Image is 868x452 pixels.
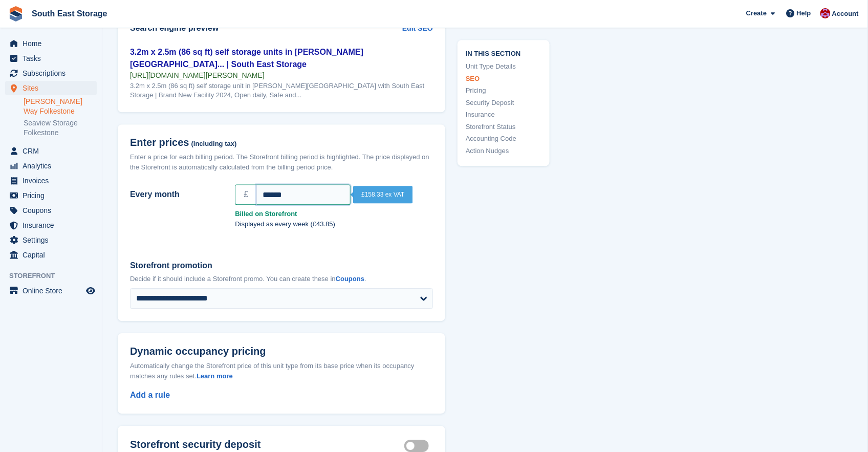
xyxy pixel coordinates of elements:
div: 3.2m x 2.5m (86 sq ft) self storage units in [PERSON_NAME][GEOGRAPHIC_DATA]... | South East Storage [130,46,433,71]
span: Account [832,9,859,19]
label: Storefront promotion [130,260,433,272]
a: menu [5,174,97,188]
a: Add a rule [130,391,170,399]
a: menu [5,188,97,203]
a: menu [5,36,97,51]
a: SEO [466,74,541,84]
span: Invoices [23,174,84,188]
a: menu [5,144,97,158]
a: Learn more [197,372,233,380]
a: Coupons [336,275,364,283]
div: Automatically change the Storefront price of this unit type from its base price when its occupanc... [130,361,433,381]
a: menu [5,233,97,247]
a: Seaview Storage Folkestone [24,118,97,138]
div: 3.2m x 2.5m (86 sq ft) self storage unit in [PERSON_NAME][GEOGRAPHIC_DATA] with South East Storag... [130,81,433,100]
a: Security Deposit [466,98,541,108]
img: Roger Norris [820,8,831,18]
span: Storefront [9,271,102,281]
a: Unit Type Details [466,62,541,72]
div: [URL][DOMAIN_NAME][PERSON_NAME] [130,71,433,80]
h2: Storefront security deposit [130,438,404,450]
span: Analytics [23,159,84,173]
span: Dynamic occupancy pricing [130,346,266,357]
span: Coupons [23,203,84,218]
label: Every month [130,188,223,201]
span: In this section [466,48,541,58]
label: Security deposit on [404,445,433,447]
a: [PERSON_NAME] Way Folkestone [24,97,97,116]
div: Enter a price for each billing period. The Storefront billing period is highlighted. The price di... [130,152,433,172]
a: menu [5,248,97,262]
span: Insurance [23,218,84,232]
span: Pricing [23,188,84,203]
span: Help [797,8,811,18]
a: Accounting Code [466,134,541,144]
a: menu [5,203,97,218]
span: Online Store [23,284,84,298]
span: Home [23,36,84,51]
img: stora-icon-8386f47178a22dfd0bd8f6a31ec36ba5ce8667c1dd55bd0f319d3a0aa187defe.svg [8,6,24,21]
span: Create [746,8,767,18]
a: menu [5,218,97,232]
strong: Billed on Storefront [235,209,433,219]
span: Sites [23,81,84,95]
span: Enter prices [130,137,189,148]
a: Preview store [84,285,97,297]
span: CRM [23,144,84,158]
a: Edit SEO [402,23,433,34]
a: menu [5,81,97,95]
a: menu [5,159,97,173]
a: Insurance [466,110,541,120]
p: Displayed as every week (£43.85) [235,219,433,229]
a: Action Nudges [466,146,541,156]
h2: Search engine preview [130,24,402,33]
span: Settings [23,233,84,247]
a: South East Storage [28,5,112,22]
a: menu [5,66,97,80]
span: Tasks [23,51,84,66]
span: Subscriptions [23,66,84,80]
a: Storefront Status [466,122,541,132]
a: menu [5,284,97,298]
span: (including tax) [191,140,237,148]
p: Decide if it should include a Storefront promo. You can create these in . [130,274,433,284]
a: menu [5,51,97,66]
a: Pricing [466,86,541,96]
span: Capital [23,248,84,262]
